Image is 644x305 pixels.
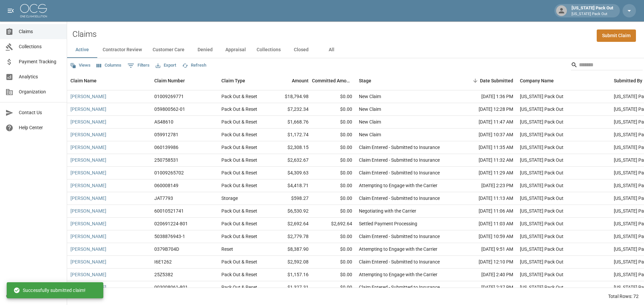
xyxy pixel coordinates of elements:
[147,42,190,58] button: Customer Care
[312,90,356,103] div: $0.00
[154,195,173,202] div: JAT7793
[268,103,312,116] div: $7,232.34
[268,141,312,154] div: $2,308.15
[286,42,316,58] button: Closed
[359,71,371,90] div: Stage
[70,195,106,202] a: [PERSON_NAME]
[70,157,106,163] a: [PERSON_NAME]
[520,71,554,90] div: Company Name
[268,167,312,179] div: $4,309.63
[154,157,178,163] div: 250758531
[312,179,356,192] div: $0.00
[154,144,178,151] div: 060139986
[221,233,257,240] div: Pack Out & Reset
[190,42,220,58] button: Denied
[221,119,257,125] div: Pack Out & Reset
[456,205,517,218] div: [DATE] 11:06 AM
[456,230,517,243] div: [DATE] 10:59 AM
[456,192,517,205] div: [DATE] 11:13 AM
[359,131,381,138] div: New Claim
[154,131,178,138] div: 059912781
[70,119,106,125] a: [PERSON_NAME]
[221,169,257,176] div: Pack Out & Reset
[268,179,312,192] div: $4,418.71
[359,157,440,163] div: Claim Entered - Submitted to Insurance
[154,220,188,227] div: 020691224-801
[520,233,563,240] div: Arizona Pack Out
[221,220,257,227] div: Pack Out & Reset
[154,182,178,189] div: 060008149
[154,246,179,252] div: 0379B704D
[517,71,610,90] div: Company Name
[19,28,61,35] span: Claims
[70,220,106,227] a: [PERSON_NAME]
[97,42,147,58] button: Contractor Review
[520,246,563,252] div: Arizona Pack Out
[312,71,356,90] div: Committed Amount
[520,284,563,291] div: Arizona Pack Out
[70,182,106,189] a: [PERSON_NAME]
[268,129,312,141] div: $1,172.74
[70,106,106,112] a: [PERSON_NAME]
[597,29,636,42] a: Submit Claim
[151,71,218,90] div: Claim Number
[312,103,356,116] div: $0.00
[312,230,356,243] div: $0.00
[456,116,517,129] div: [DATE] 11:47 AM
[221,182,257,189] div: Pack Out & Reset
[268,71,312,90] div: Amount
[520,195,563,202] div: Arizona Pack Out
[221,271,257,278] div: Pack Out & Reset
[67,71,151,90] div: Claim Name
[520,106,563,112] div: Arizona Pack Out
[312,116,356,129] div: $0.00
[456,129,517,141] div: [DATE] 10:37 AM
[312,71,352,90] div: Committed Amount
[268,116,312,129] div: $1,668.76
[221,106,257,112] div: Pack Out & Reset
[456,141,517,154] div: [DATE] 11:35 AM
[359,106,381,112] div: New Claim
[19,73,61,80] span: Analytics
[456,256,517,269] div: [DATE] 12:10 PM
[456,90,517,103] div: [DATE] 1:36 PM
[221,157,257,163] div: Pack Out & Reset
[268,218,312,230] div: $2,692.64
[456,179,517,192] div: [DATE] 2:23 PM
[359,195,440,202] div: Claim Entered - Submitted to Insurance
[520,271,563,278] div: Arizona Pack Out
[221,195,238,202] div: Storage
[154,271,173,278] div: 25Z5382
[292,71,309,90] div: Amount
[19,124,61,131] span: Help Center
[268,154,312,167] div: $2,632.67
[154,106,185,112] div: 059800562-01
[359,208,416,214] div: Negotiating with the Carrier
[312,269,356,281] div: $0.00
[268,243,312,256] div: $8,387.90
[19,43,61,50] span: Collections
[312,281,356,294] div: $0.00
[13,284,86,296] div: Successfully submitted claim!
[67,42,97,58] button: Active
[19,58,61,65] span: Payment Tracking
[70,144,106,151] a: [PERSON_NAME]
[456,154,517,167] div: [DATE] 11:32 AM
[70,71,97,90] div: Claim Name
[154,233,185,240] div: 5038876943-1
[456,167,517,179] div: [DATE] 11:29 AM
[268,256,312,269] div: $2,592.08
[20,4,47,17] img: ocs-logo-white-transparent.png
[221,144,257,151] div: Pack Out & Reset
[268,192,312,205] div: $598.27
[221,208,257,214] div: Pack Out & Reset
[154,60,178,71] button: Export
[154,258,172,265] div: I6E1262
[520,169,563,176] div: Arizona Pack Out
[72,29,97,39] h2: Claims
[70,208,106,214] a: [PERSON_NAME]
[180,60,208,71] button: Refresh
[70,169,106,176] a: [PERSON_NAME]
[312,141,356,154] div: $0.00
[19,109,61,116] span: Contact Us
